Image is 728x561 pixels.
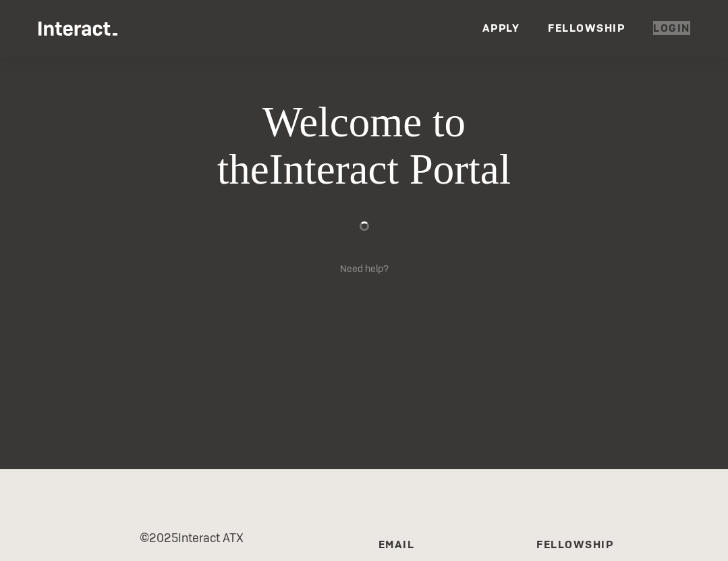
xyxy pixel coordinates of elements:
a: Login [653,21,690,35]
h1: Welcome to the [138,99,591,194]
a: Fellowship [536,537,613,552]
img: Interact Logo [38,22,118,36]
p: © 2025 Interact ATX [34,526,350,550]
span: Interact Portal [269,146,511,193]
a: Email [379,537,415,552]
a: Fellowship [548,21,625,35]
a: Apply [482,21,520,35]
a: Need help? [340,263,389,275]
